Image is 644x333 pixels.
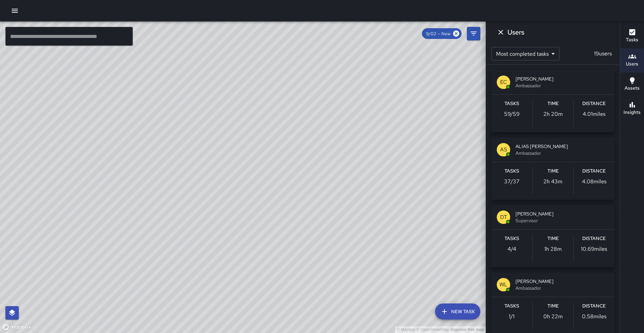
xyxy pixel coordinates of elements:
h6: Assets [625,85,640,92]
h6: Tasks [504,100,519,107]
span: [PERSON_NAME] [516,76,609,82]
button: Dismiss [494,26,507,39]
p: 2h 43m [543,178,562,186]
span: Ambassador [516,82,609,89]
h6: Users [507,27,524,38]
h6: Distance [582,168,606,175]
p: 1h 28m [544,245,562,253]
p: 0.58 miles [582,313,606,321]
p: WL [499,281,507,289]
p: 59 / 59 [504,110,520,118]
span: 9/02 — Now [422,31,454,37]
span: [PERSON_NAME] [516,210,609,217]
p: 1 / 1 [509,313,515,321]
span: Ambassador [516,150,609,156]
button: EC[PERSON_NAME]AmbassadorTasks59/59Time2h 20mDistance4.01miles [491,70,614,132]
h6: Tasks [626,36,638,44]
span: ALIAS [PERSON_NAME] [516,143,609,150]
button: ASALIAS [PERSON_NAME]AmbassadorTasks37/37Time2h 43mDistance4.08miles [491,138,614,200]
h6: Tasks [504,168,519,175]
p: DT [500,213,507,221]
button: DT[PERSON_NAME]SupervisorTasks4/4Time1h 28mDistance10.69miles [491,205,614,267]
h6: Time [547,235,559,242]
p: 4.08 miles [582,178,606,186]
button: Filters [467,27,480,40]
h6: Time [547,302,559,310]
span: [PERSON_NAME] [516,278,609,285]
h6: Tasks [504,302,519,310]
p: 19 users [591,50,614,58]
p: 4 / 4 [507,245,516,253]
span: Supervisor [516,217,609,224]
h6: Tasks [504,235,519,242]
p: 37 / 37 [504,178,520,186]
p: EC [500,78,507,86]
button: New Task [435,303,480,320]
h6: Time [547,168,559,175]
h6: Distance [582,100,606,107]
div: 9/02 — Now [422,28,462,39]
h6: Time [547,100,559,107]
button: Insights [620,97,644,121]
span: Ambassador [516,285,609,291]
button: Assets [620,73,644,97]
div: Most completed tasks [491,47,559,60]
h6: Distance [582,235,606,242]
p: 4.01 miles [583,110,605,118]
h6: Users [626,60,638,68]
p: 10.69 miles [581,245,607,253]
button: Users [620,48,644,73]
p: AS [500,146,507,154]
button: Tasks [620,24,644,48]
p: 2h 20m [543,110,563,118]
p: 0h 22m [543,313,563,321]
h6: Distance [582,302,606,310]
h6: Insights [624,109,641,116]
